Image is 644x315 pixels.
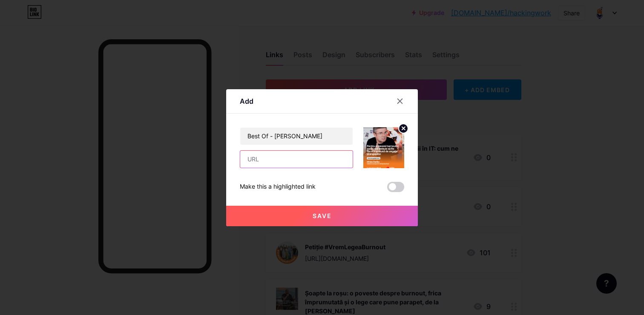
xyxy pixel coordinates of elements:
[240,151,353,168] input: URL
[363,127,404,168] img: link_thumbnail
[226,206,418,226] button: Save
[240,182,316,192] div: Make this a highlighted link
[240,96,253,106] div: Add
[240,128,353,145] input: Title
[313,212,332,219] span: Save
